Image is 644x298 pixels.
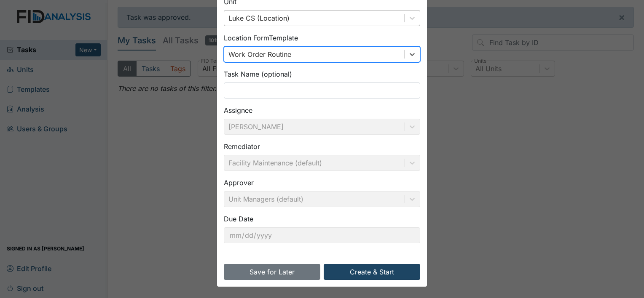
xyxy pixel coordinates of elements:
div: Luke CS (Location) [228,13,290,23]
label: Task Name (optional) [224,69,292,79]
label: Remediator [224,141,260,152]
label: Approver [224,178,254,188]
button: Save for Later [224,264,320,280]
button: Create & Start [324,264,420,280]
label: Due Date [224,214,253,224]
div: Work Order Routine [228,49,291,59]
label: Assignee [224,105,252,115]
label: Location Form Template [224,33,298,43]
